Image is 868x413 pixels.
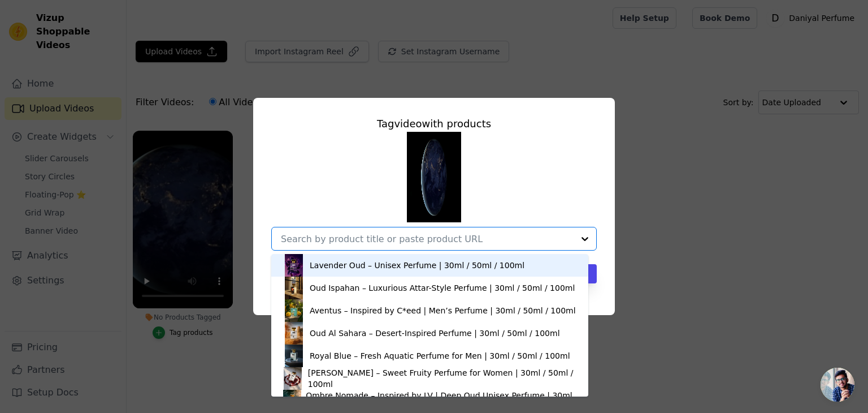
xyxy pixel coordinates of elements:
[310,260,524,271] div: Lavender Oud – Unisex Perfume | 30ml / 50ml / 100ml
[283,277,305,299] img: product thumbnail
[821,368,854,402] div: Open chat
[283,367,303,390] img: product thumbnail
[283,322,305,345] img: product thumbnail
[271,116,597,132] div: Tag video with products
[306,390,577,412] div: Ombre Nomade – Inspired by LV | Deep Oud Unisex Perfume | 30ml / 50ml / 100ml
[283,299,305,322] img: product thumbnail
[281,234,574,244] input: Search by product title or paste product URL
[310,328,560,339] div: Oud Al Sahara – Desert-Inspired Perfume | 30ml / 50ml / 100ml
[310,305,576,316] div: Aventus – Inspired by C*eed | Men’s Perfume | 30ml / 50ml / 100ml
[407,132,461,222] img: tn-09f2c64100e948afb954e4f2710ef835.png
[283,254,305,277] img: product thumbnail
[283,345,305,367] img: product thumbnail
[310,282,575,294] div: Oud Ispahan – Luxurious Attar-Style Perfume | 30ml / 50ml / 100ml
[308,367,577,390] div: [PERSON_NAME] – Sweet Fruity Perfume for Women | 30ml / 50ml / 100ml
[283,390,301,412] img: product thumbnail
[310,350,570,362] div: Royal Blue – Fresh Aquatic Perfume for Men | 30ml / 50ml / 100ml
